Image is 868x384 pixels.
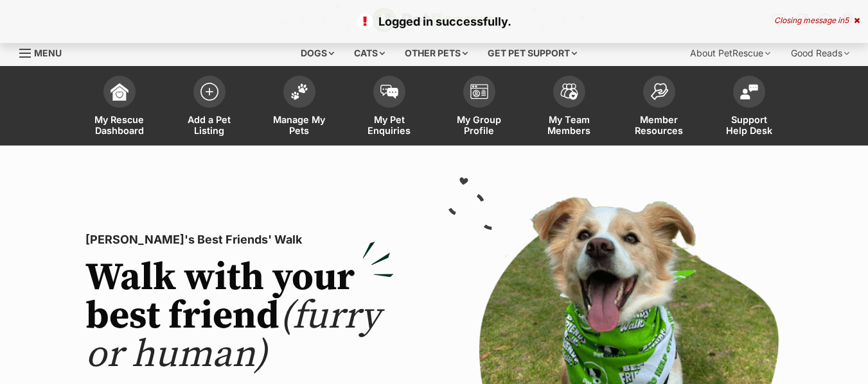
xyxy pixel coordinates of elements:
span: Add a Pet Listing [181,114,238,136]
div: Cats [345,40,394,66]
span: Member Resources [630,114,688,136]
a: Manage My Pets [254,69,344,146]
a: Menu [19,40,71,63]
a: My Rescue Dashboard [75,69,164,146]
span: Manage My Pets [270,114,328,136]
a: My Group Profile [434,69,524,146]
span: (furry or human) [85,292,380,379]
img: group-profile-icon-3fa3cf56718a62981997c0bc7e787c4b2cf8bcc04b72c1350f741eb67cf2f40e.svg [470,84,488,99]
div: Other pets [396,40,477,66]
h2: Walk with your best friend [85,259,394,374]
a: Add a Pet Listing [164,69,254,146]
span: My Team Members [540,114,598,136]
span: My Group Profile [450,114,508,136]
img: help-desk-icon-fdf02630f3aa405de69fd3d07c3f3aa587a6932b1a1747fa1d2bba05be0121f9.svg [740,84,758,99]
span: My Rescue Dashboard [91,114,148,136]
a: My Pet Enquiries [344,69,434,146]
img: pet-enquiries-icon-7e3ad2cf08bfb03b45e93fb7055b45f3efa6380592205ae92323e6603595dc1f.svg [380,85,398,99]
img: member-resources-icon-8e73f808a243e03378d46382f2149f9095a855e16c252ad45f914b54edf8863c.svg [650,83,668,100]
img: manage-my-pets-icon-02211641906a0b7f246fdf0571729dbe1e7629f14944591b6c1af311fb30b64b.svg [290,83,308,100]
div: Get pet support [479,40,586,66]
a: Member Resources [614,69,704,146]
img: add-pet-listing-icon-0afa8454b4691262ce3f59096e99ab1cd57d4a30225e0717b998d2c9b9846f56.svg [200,83,218,101]
p: [PERSON_NAME]'s Best Friends' Walk [85,231,394,249]
a: Support Help Desk [704,69,794,146]
div: Good Reads [782,40,858,66]
a: My Team Members [524,69,614,146]
span: Support Help Desk [720,114,778,136]
div: About PetRescue [681,40,779,66]
div: Dogs [292,40,343,66]
img: team-members-icon-5396bd8760b3fe7c0b43da4ab00e1e3bb1a5d9ba89233759b79545d2d3fc5d0d.svg [560,83,578,100]
img: dashboard-icon-eb2f2d2d3e046f16d808141f083e7271f6b2e854fb5c12c21221c1fb7104beca.svg [111,83,128,101]
span: My Pet Enquiries [360,114,418,136]
span: Menu [34,47,62,58]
